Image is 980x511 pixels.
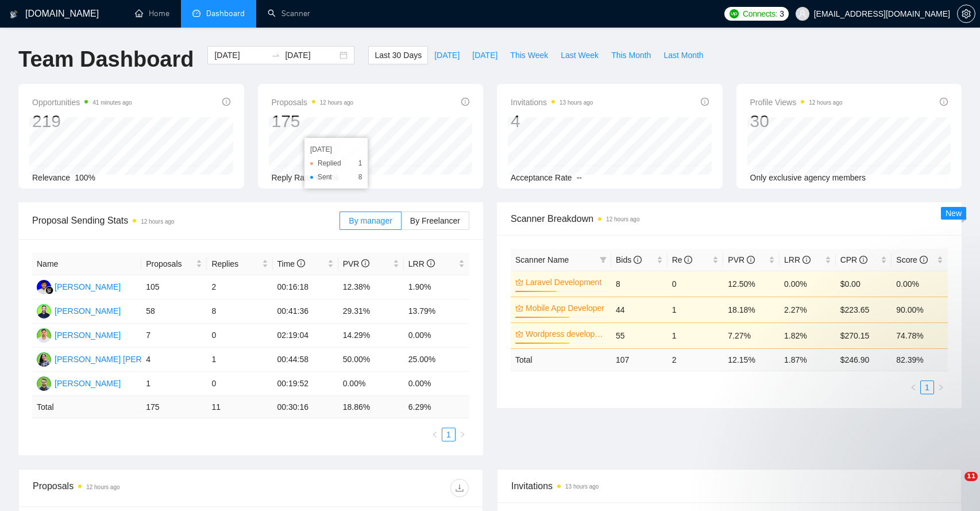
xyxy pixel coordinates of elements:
span: info-circle [461,98,469,106]
span: info-circle [361,259,369,267]
button: left [428,428,442,441]
a: Wordpress development [526,328,604,340]
span: Profile Views [750,95,843,109]
span: Connects: [743,7,777,20]
td: 00:19:52 [273,372,338,396]
img: SK [37,304,51,318]
td: 00:16:18 [273,275,338,299]
span: New [946,209,962,218]
td: 1 [141,372,207,396]
span: Proposals [272,95,354,109]
td: 0.00% [404,372,469,396]
span: LRR [408,259,435,268]
li: 1 [442,428,456,441]
img: AC [37,328,51,343]
li: Replied [310,157,362,169]
button: setting [957,5,975,23]
span: info-circle [634,256,642,264]
span: Bids [616,255,642,264]
a: Laravel Development [526,276,604,289]
span: Time [277,259,305,268]
a: AC[PERSON_NAME] [37,330,121,339]
td: $ 246.90 [836,348,892,371]
div: [PERSON_NAME] [PERSON_NAME] [55,353,189,366]
span: [DATE] [434,49,460,62]
li: Next Page [934,381,948,394]
td: 7 [141,324,207,348]
span: 8 [358,171,362,183]
time: 12 hours ago [606,216,639,222]
span: Last Week [561,49,599,62]
th: Replies [207,253,272,275]
img: upwork-logo.png [730,9,739,18]
div: [PERSON_NAME] [55,377,121,390]
span: to [271,51,280,60]
a: 1 [442,428,455,441]
span: info-circle [940,98,948,106]
td: 90.00% [892,297,948,322]
button: left [906,381,920,394]
td: 175 [141,396,207,418]
td: 58 [141,299,207,324]
span: Score [896,255,927,264]
span: [DATE] [472,49,497,62]
a: SS[PERSON_NAME] [PERSON_NAME] [37,354,189,363]
img: SS [37,352,51,367]
span: Invitations [511,95,593,109]
td: 14.29% [338,324,404,348]
button: right [934,381,948,394]
span: setting [958,9,975,18]
button: Last 30 Days [368,46,428,64]
td: 0 [207,324,272,348]
td: 0 [207,372,272,396]
span: Opportunities [32,95,132,109]
td: 00:30:16 [273,396,338,418]
span: right [459,431,466,438]
a: Mobile App Developer [526,302,604,314]
time: 13 hours ago [565,483,599,490]
td: 00:44:58 [273,348,338,372]
td: 2 [668,348,724,371]
span: swap-right [271,51,280,60]
td: 55 [611,322,668,348]
span: By manager [349,216,392,225]
button: This Week [504,46,554,64]
a: searchScanner [268,9,310,18]
span: This Week [510,49,548,62]
button: Last Week [554,46,605,64]
img: logo [10,5,18,24]
input: Start date [214,49,267,62]
td: 13.79% [404,299,469,324]
td: 25.00% [404,348,469,372]
span: Proposal Sending Stats [32,213,339,228]
span: info-circle [802,256,811,264]
span: Only exclusive agency members [750,173,866,182]
time: 12 hours ago [141,218,174,225]
td: 11 [207,396,272,418]
td: 00:41:36 [273,299,338,324]
button: This Month [605,46,657,64]
td: 1 [668,297,724,322]
td: 0.00% [780,271,836,297]
td: 0.00% [892,271,948,297]
a: FR[PERSON_NAME] [37,282,121,291]
img: NK [37,376,51,391]
h1: Team Dashboard [18,46,194,73]
span: right [937,384,944,391]
td: 8 [611,271,668,297]
button: [DATE] [428,46,466,64]
td: Total [511,348,611,371]
li: Next Page [456,428,469,441]
span: Proposals [146,258,194,270]
td: 1.90% [404,275,469,299]
td: 2 [207,275,272,299]
td: 0 [668,271,724,297]
td: 50.00% [338,348,404,372]
td: 7.27% [723,322,780,348]
td: 105 [141,275,207,299]
span: dashboard [192,9,200,17]
td: 12.50% [723,271,780,297]
span: PVR [728,255,755,264]
td: 1 [207,348,272,372]
span: left [910,384,917,391]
